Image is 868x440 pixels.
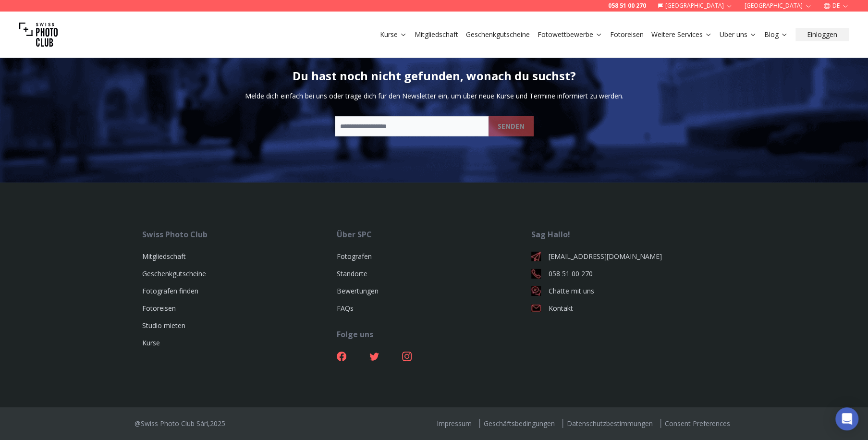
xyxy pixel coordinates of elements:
div: Folge uns [337,329,531,340]
button: SENDEN [489,116,534,136]
a: Fotoreisen [610,30,644,39]
div: Sag Hallo! [531,229,726,240]
a: Geschenkgutscheine [466,30,530,39]
div: Über SPC [337,229,531,240]
button: Fotowettbewerbe [534,28,606,41]
a: Blog [764,30,788,39]
a: Fotoreisen [142,304,176,313]
button: Weitere Services [648,28,716,41]
b: SENDEN [498,122,525,131]
a: [EMAIL_ADDRESS][DOMAIN_NAME] [531,252,726,261]
a: Fotowettbewerbe [538,30,602,39]
a: Standorte [337,269,367,278]
button: Kurse [376,28,411,41]
a: Mitgliedschaft [415,30,458,39]
button: Einloggen [795,28,849,41]
a: Chatte mit uns [531,286,726,296]
a: Datenschutzbestimmungen [562,419,657,428]
button: Geschenkgutscheine [462,28,534,41]
button: Über uns [716,28,760,41]
a: Fotografen finden [142,286,198,295]
a: Über uns [720,30,757,39]
a: Geschenkgutscheine [142,269,206,278]
img: Swiss photo club [19,15,58,54]
a: Bewertungen [337,286,379,295]
a: Impressum [433,419,476,428]
a: 058 51 00 270 [531,269,726,279]
a: Studio mieten [142,321,185,330]
a: Kurse [380,30,407,39]
div: @Swiss Photo Club Sàrl, 2025 [134,419,225,428]
h2: Du hast noch nicht gefunden, wonach du suchst? [293,68,576,84]
div: Open Intercom Messenger [835,407,858,430]
button: Mitgliedschaft [411,28,462,41]
a: Mitgliedschaft [142,252,186,261]
a: Kontakt [531,304,726,313]
button: Fotoreisen [606,28,648,41]
button: Blog [760,28,792,41]
a: Geschäftsbedingungen [479,419,559,428]
a: 058 51 00 270 [608,2,646,10]
a: Kurse [142,338,160,347]
a: FAQs [337,304,354,313]
div: Swiss Photo Club [142,229,337,240]
a: Fotografen [337,252,372,261]
a: Consent Preferences [660,419,734,428]
p: Melde dich einfach bei uns oder trage dich für den Newsletter ein, um über neue Kurse und Termine... [245,91,623,101]
a: Weitere Services [651,30,712,39]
